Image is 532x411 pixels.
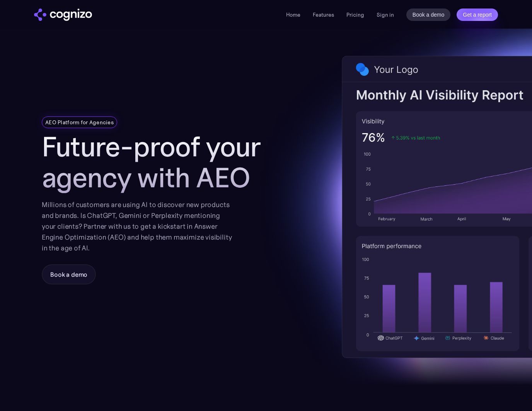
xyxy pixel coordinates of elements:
a: Book a demo [406,9,451,21]
div: AEO Platform for Agencies [45,118,114,126]
div: Millions of customers are using AI to discover new products and brands. Is ChatGPT, Gemini or Per... [42,199,232,253]
a: home [34,9,92,21]
h1: Future-proof your agency with AEO [42,131,281,193]
a: Get a report [457,9,498,21]
a: Book a demo [42,264,96,284]
a: Features [313,11,334,18]
a: Pricing [346,11,364,18]
a: Home [286,11,300,18]
a: Sign in [377,10,394,19]
img: cognizo logo [34,9,92,21]
div: Book a demo [50,270,87,279]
